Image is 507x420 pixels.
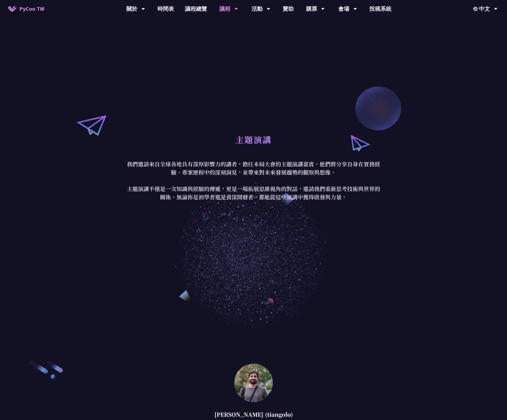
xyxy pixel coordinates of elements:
img: Locale Icon [473,7,479,11]
img: Sebastián Ramírez (tiangolo) [234,364,273,402]
p: 我們邀請來自全球各地具有深厚影響力的講者，擔任本屆大會的主題演講嘉賓。他們將分享自身在實務經驗、專案歷程中的深刻洞見，並帶來對未來發展趨勢的觀察與想像。 主題演講不僅是一次知識與經驗的傳遞，更是... [126,160,381,201]
h1: 主題演講 [235,131,272,148]
a: PyCon TW [3,2,50,16]
img: Home icon of PyCon TW 2025 [8,6,17,12]
span: PyCon TW [19,5,44,13]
